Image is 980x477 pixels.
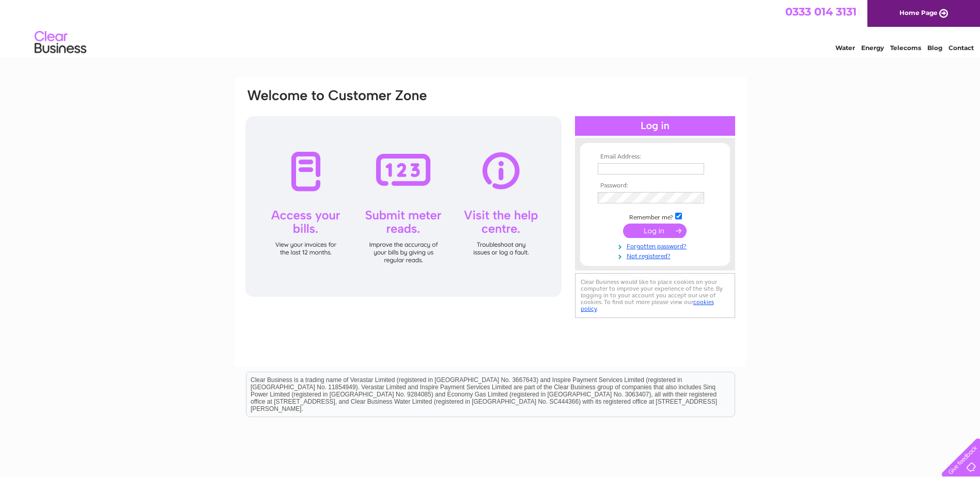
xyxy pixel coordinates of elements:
a: Telecoms [890,44,921,52]
div: Clear Business is a trading name of Verastar Limited (registered in [GEOGRAPHIC_DATA] No. 3667643... [246,6,735,50]
th: Email Address: [595,153,715,161]
div: Clear Business would like to place cookies on your computer to improve your experience of the sit... [575,273,735,318]
td: Remember me? [595,211,715,221]
a: Water [835,44,855,52]
a: Contact [948,44,974,52]
th: Password: [595,182,715,189]
a: Energy [861,44,884,52]
input: Submit [623,224,687,238]
a: Forgotten password? [598,241,715,250]
a: cookies policy [581,298,714,312]
a: Not registered? [598,250,715,260]
a: Blog [927,44,942,52]
a: 0333 014 3131 [785,5,857,18]
img: logo.png [34,27,87,58]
